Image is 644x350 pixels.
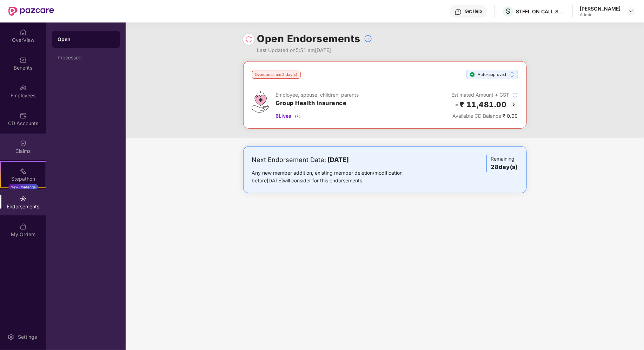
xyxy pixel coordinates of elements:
img: svg+xml;base64,PHN2ZyBpZD0iU3RlcC1Eb25lLTE2eDE2IiB4bWxucz0iaHR0cDovL3d3dy53My5vcmcvMjAwMC9zdmciIH... [470,72,475,77]
img: svg+xml;base64,PHN2ZyBpZD0iRHJvcGRvd24tMzJ4MzIiIHhtbG5zPSJodHRwOi8vd3d3LnczLm9yZy8yMDAwL3N2ZyIgd2... [629,8,634,14]
h3: Group Health Insurance [276,99,359,108]
img: svg+xml;base64,PHN2ZyBpZD0iQ2xhaW0iIHhtbG5zPSJodHRwOi8vd3d3LnczLm9yZy8yMDAwL3N2ZyIgd2lkdGg9IjIwIi... [20,140,27,147]
img: svg+xml;base64,PHN2ZyB4bWxucz0iaHR0cDovL3d3dy53My5vcmcvMjAwMC9zdmciIHdpZHRoPSI0Ny43MTQiIGhlaWdodD... [252,91,269,113]
div: Auto-approved [466,70,518,79]
img: svg+xml;base64,PHN2ZyBpZD0iUmVsb2FkLTMyeDMyIiB4bWxucz0iaHR0cDovL3d3dy53My5vcmcvMjAwMC9zdmciIHdpZH... [245,36,252,43]
img: svg+xml;base64,PHN2ZyBpZD0iSGVscC0zMngzMiIgeG1sbnM9Imh0dHA6Ly93d3cudzMub3JnLzIwMDAvc3ZnIiB3aWR0aD... [455,8,462,15]
img: svg+xml;base64,PHN2ZyBpZD0iTXlfT3JkZXJzIiBkYXRhLW5hbWU9Ik15IE9yZGVycyIgeG1sbnM9Imh0dHA6Ly93d3cudz... [20,223,27,230]
div: Get Help [465,8,482,14]
span: 6 Lives [276,112,292,120]
div: Processed [58,55,114,60]
h1: Open Endorsements [257,31,361,46]
span: S [506,7,510,15]
img: svg+xml;base64,PHN2ZyBpZD0iSW5mb18tXzMyeDMyIiBkYXRhLW5hbWU9IkluZm8gLSAzMngzMiIgeG1sbnM9Imh0dHA6Ly... [509,72,515,77]
img: svg+xml;base64,PHN2ZyBpZD0iU2V0dGluZy0yMHgyMCIgeG1sbnM9Imh0dHA6Ly93d3cudzMub3JnLzIwMDAvc3ZnIiB3aW... [7,333,14,341]
div: Open [58,36,114,43]
img: svg+xml;base64,PHN2ZyBpZD0iSW5mb18tXzMyeDMyIiBkYXRhLW5hbWU9IkluZm8gLSAzMngzMiIgeG1sbnM9Imh0dHA6Ly... [512,92,518,98]
b: [DATE] [328,156,349,163]
img: svg+xml;base64,PHN2ZyBpZD0iQ0RfQWNjb3VudHMiIGRhdGEtbmFtZT0iQ0QgQWNjb3VudHMiIHhtbG5zPSJodHRwOi8vd3... [20,112,27,119]
h2: -₹ 11,481.00 [455,99,507,110]
div: New Challenge [8,184,38,190]
img: svg+xml;base64,PHN2ZyBpZD0iSW5mb18tXzMyeDMyIiBkYXRhLW5hbWU9IkluZm8gLSAzMngzMiIgeG1sbnM9Imh0dHA6Ly... [364,34,372,43]
div: STEEL ON CALL SERVICES ([GEOGRAPHIC_DATA]) PRIVATE LIMITED [516,8,565,15]
div: Settings [16,333,39,341]
div: Next Endorsement Date: [252,155,425,165]
div: Remaining [486,155,518,172]
h3: 28 day(s) [491,163,518,172]
img: svg+xml;base64,PHN2ZyBpZD0iRG93bmxvYWQtMzJ4MzIiIHhtbG5zPSJodHRwOi8vd3d3LnczLm9yZy8yMDAwL3N2ZyIgd2... [295,113,301,119]
div: Admin [580,12,621,18]
div: [PERSON_NAME] [580,5,621,12]
div: Stepathon [1,175,46,182]
img: svg+xml;base64,PHN2ZyBpZD0iSG9tZSIgeG1sbnM9Imh0dHA6Ly93d3cudzMub3JnLzIwMDAvc3ZnIiB3aWR0aD0iMjAiIG... [20,29,27,36]
div: Any new member addition, existing member deletion/modification before [DATE] will consider for th... [252,169,425,184]
div: Employee, spouse, children, parents [276,91,359,99]
div: Overdue since 3 day(s) [252,71,301,79]
img: svg+xml;base64,PHN2ZyBpZD0iQmVuZWZpdHMiIHhtbG5zPSJodHRwOi8vd3d3LnczLm9yZy8yMDAwL3N2ZyIgd2lkdGg9Ij... [20,57,27,64]
div: Estimated Amount + GST [452,91,518,99]
img: New Pazcare Logo [8,7,54,16]
img: svg+xml;base64,PHN2ZyB4bWxucz0iaHR0cDovL3d3dy53My5vcmcvMjAwMC9zdmciIHdpZHRoPSIyMSIgaGVpZ2h0PSIyMC... [20,168,27,175]
img: svg+xml;base64,PHN2ZyBpZD0iRW1wbG95ZWVzIiB4bWxucz0iaHR0cDovL3d3dy53My5vcmcvMjAwMC9zdmciIHdpZHRoPS... [20,84,27,91]
span: Available CD Balance [453,113,502,119]
img: svg+xml;base64,PHN2ZyBpZD0iQmFjay0yMHgyMCIgeG1sbnM9Imh0dHA6Ly93d3cudzMub3JnLzIwMDAvc3ZnIiB3aWR0aD... [510,101,518,109]
div: ₹ 0.00 [452,112,518,120]
img: svg+xml;base64,PHN2ZyBpZD0iRW5kb3JzZW1lbnRzIiB4bWxucz0iaHR0cDovL3d3dy53My5vcmcvMjAwMC9zdmciIHdpZH... [20,195,27,202]
div: Last Updated on 5:51 am[DATE] [257,46,373,54]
